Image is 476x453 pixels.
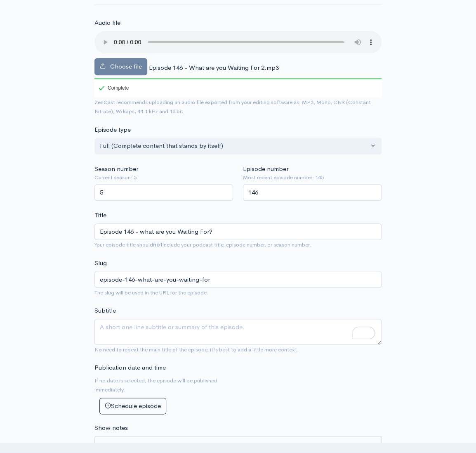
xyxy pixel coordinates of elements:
button: Insert Show Notes Template [99,440,111,453]
div: Full (Complete content that stands by itself) [100,141,369,151]
label: Episode number [243,164,288,174]
label: Episode type [94,125,131,135]
span: Episode 146 - What are you Waiting For 2.mp3 [149,64,279,71]
div: 100% [94,78,382,79]
small: Current season: 5 [94,173,233,182]
button: Toggle Preview [246,441,258,453]
label: Publication date and time [94,363,166,372]
label: Title [94,211,106,220]
button: Heading [142,441,154,453]
button: Numbered List [185,441,197,453]
label: Subtitle [94,306,116,315]
label: Audio file [94,18,120,28]
button: Bold [117,441,130,453]
button: Create Link [215,441,228,453]
button: Full (Complete content that stands by itself) [94,138,382,154]
small: ZenCast recommends uploading an audio file exported from your editing software as: MP3, Mono, CBR... [94,99,371,115]
button: Generic List [172,441,185,453]
input: Enter season number for this episode [94,184,233,201]
label: Show notes [94,423,128,433]
input: Enter episode number [243,184,382,201]
span: Choose file [110,62,142,70]
input: title-of-episode [94,271,382,288]
button: Toggle Side by Side [258,441,271,453]
input: What is the episode's title? [94,223,382,240]
button: Markdown Guide [289,441,301,453]
button: Quote [160,441,172,453]
small: The slug will be used in the URL for the episode. [94,289,208,296]
button: Toggle Fullscreen [271,441,283,453]
button: Italic [130,441,142,453]
div: Complete [99,85,129,90]
small: Your episode title should include your podcast title, episode number, or season number. [94,241,311,248]
div: Complete [94,78,130,97]
button: Insert Horizontal Line [197,441,210,453]
strong: not [153,241,163,248]
small: If no date is selected, the episode will be published immediately. [94,377,217,394]
label: Season number [94,164,138,174]
label: Slug [94,259,107,268]
button: Insert Image [228,441,240,453]
small: No need to repeat the main title of the episode, it's best to add a little more context. [94,346,299,353]
textarea: To enrich screen reader interactions, please activate Accessibility in Grammarly extension settings [94,319,382,345]
button: Schedule episode [99,398,166,415]
small: Most recent episode number: 145 [243,173,382,182]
